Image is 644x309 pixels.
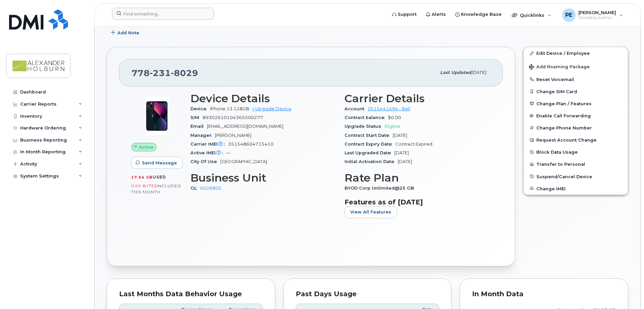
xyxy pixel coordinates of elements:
span: Quicklinks [520,12,544,18]
span: [DATE] [393,133,407,138]
a: 0026805 [200,186,221,191]
button: Change IMEI [524,183,628,195]
span: Add Note [117,30,139,36]
span: iPhone 13 128GB [210,106,249,111]
span: 8029 [171,68,198,78]
span: Enable Call Forwarding [536,113,591,118]
h3: Carrier Details [345,92,491,105]
button: Add Roaming Package [524,60,628,73]
a: Knowledge Base [451,8,506,21]
span: Account [345,106,368,111]
span: Email [190,124,207,129]
span: [GEOGRAPHIC_DATA] [220,159,267,164]
span: 778 [132,68,198,78]
button: Reset Voicemail [524,73,628,85]
div: PETER ERRINGTON [558,8,628,22]
span: included this month [131,183,181,194]
span: $0.00 [388,115,401,120]
span: 17.54 GB [131,175,153,180]
span: Contract Start Date [345,133,393,138]
span: Manager [190,133,215,138]
span: Contract Expiry Date [345,142,395,147]
button: Request Account Change [524,134,628,146]
a: 0515441494 - Bell [368,106,410,111]
span: Change Plan / Features [536,101,592,106]
span: 0.00 Bytes [131,184,157,188]
span: [DATE] [394,150,409,155]
button: Change Phone Number [524,122,628,134]
input: Find something... [112,8,214,20]
a: Support [387,8,421,21]
span: [EMAIL_ADDRESS][DOMAIN_NAME] [207,124,283,129]
button: Change Plan / Features [524,98,628,110]
h3: Features as of [DATE] [345,198,491,206]
span: GL [190,186,200,191]
span: View All Features [350,209,391,215]
a: Alerts [421,8,451,21]
span: Carrier IMEI [190,142,228,147]
span: Upgrade Status [345,124,385,129]
span: used [153,175,166,180]
span: Contract balance [345,115,388,120]
span: Device [190,106,210,111]
span: BYOD Corp Unlimited@25 GB [345,186,418,191]
h3: Device Details [190,92,336,105]
span: [DATE] [398,159,412,164]
div: In Month Data [472,291,616,298]
button: Change SIM Card [524,85,628,98]
span: Active IMEI [190,150,226,155]
button: Enable Call Forwarding [524,110,628,122]
span: Suspend/Cancel Device [536,174,592,179]
h3: Business Unit [190,172,336,184]
span: Contract Expired [395,142,432,147]
span: Eligible [385,124,400,129]
span: 89302610104365500277 [203,115,263,120]
span: Send Message [142,160,177,166]
span: Last updated [440,70,471,75]
span: [PERSON_NAME] [578,10,616,15]
div: Quicklinks [507,8,556,22]
span: PE [565,11,572,19]
button: Transfer to Personal [524,158,628,170]
div: Last Months Data Behavior Usage [119,291,263,298]
span: Initial Activation Date [345,159,398,164]
button: View All Features [345,206,397,218]
span: Alerts [432,11,446,18]
span: Last Upgraded Date [345,150,394,155]
a: Edit Device / Employee [524,47,628,59]
span: Wireless Admin [578,15,616,21]
button: Block Data Usage [524,146,628,158]
span: Active [139,144,153,150]
span: City Of Use [190,159,220,164]
h3: Rate Plan [345,172,491,184]
span: [DATE] [471,70,486,75]
button: Send Message [131,157,183,169]
div: Past Days Usage [296,291,439,298]
button: Suspend/Cancel Device [524,170,628,183]
span: Add Roaming Package [529,64,590,71]
button: Add Note [107,27,145,39]
span: SIM [190,115,203,120]
a: + Upgrade Device [252,106,291,111]
span: [PERSON_NAME] [215,133,251,138]
img: image20231002-3703462-1ig824h.jpeg [137,96,177,136]
span: Knowledge Base [461,11,502,18]
span: 351548604715410 [228,142,274,147]
span: Support [398,11,417,18]
span: 231 [150,68,171,78]
span: — [226,150,230,155]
